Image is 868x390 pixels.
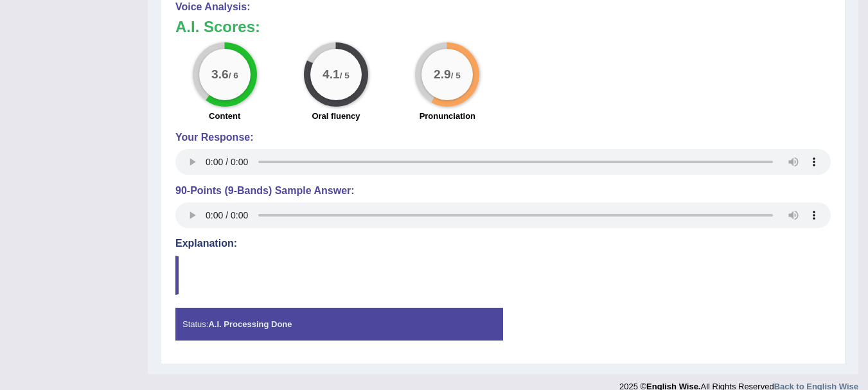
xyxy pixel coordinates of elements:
h4: Your Response: [175,132,831,143]
label: Oral fluency [312,110,360,122]
small: / 5 [340,71,350,80]
big: 3.6 [211,67,229,81]
big: 4.1 [323,67,340,81]
label: Pronunciation [420,110,475,122]
big: 2.9 [434,67,451,81]
h4: 90-Points (9-Bands) Sample Answer: [175,185,831,197]
small: / 5 [451,71,461,80]
label: Content [209,110,240,122]
h4: Voice Analysis: [175,1,831,13]
h4: Explanation: [175,238,831,249]
small: / 6 [228,71,238,80]
div: Status: [175,308,503,341]
b: A.I. Scores: [175,18,260,35]
strong: A.I. Processing Done [208,319,292,329]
